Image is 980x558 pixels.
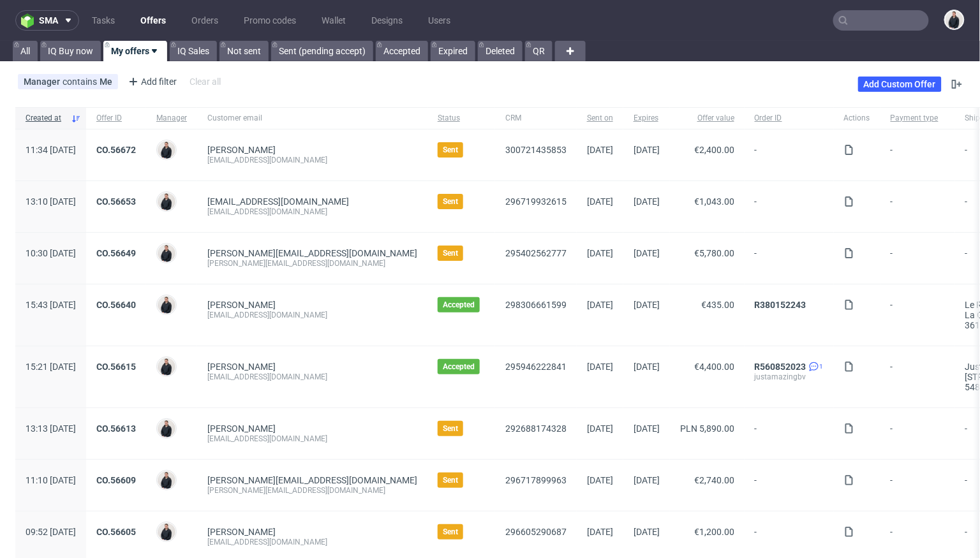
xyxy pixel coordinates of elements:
[891,196,945,217] span: -
[891,145,945,165] span: -
[219,41,269,61] a: Not sent
[96,145,136,155] a: CO.56672
[40,41,101,61] a: IQ Buy now
[24,77,63,87] span: Manager
[207,485,417,496] div: [PERSON_NAME][EMAIL_ADDRESS][DOMAIN_NAME]
[438,113,485,124] span: Status
[271,41,373,61] a: Sent (pending accept)
[680,113,734,124] span: Offer value
[755,300,806,310] a: R380152243
[680,423,734,434] span: PLN 5,890.00
[187,73,223,91] div: Clear all
[505,300,567,310] a: 298306661599
[236,10,304,31] a: Promo codes
[694,196,734,207] span: €1,043.00
[156,113,187,124] span: Manager
[755,248,824,268] span: -
[26,423,76,434] span: 13:13 [DATE]
[478,41,523,61] a: Deleted
[806,362,824,372] a: 1
[13,41,38,61] a: All
[820,362,824,372] span: 1
[26,362,76,372] span: 15:21 [DATE]
[755,196,824,217] span: -
[15,10,79,31] button: sma
[207,248,417,258] span: [PERSON_NAME][EMAIL_ADDRESS][DOMAIN_NAME]
[207,475,417,485] span: [PERSON_NAME][EMAIL_ADDRESS][DOMAIN_NAME]
[207,145,276,155] a: [PERSON_NAME]
[133,10,174,31] a: Offers
[634,423,660,434] span: [DATE]
[96,475,136,485] a: CO.56609
[505,362,567,372] a: 295946222841
[755,362,806,372] a: R560852023
[96,527,136,537] a: CO.56605
[443,527,458,537] span: Sent
[376,41,428,61] a: Accepted
[207,207,417,217] div: [EMAIL_ADDRESS][DOMAIN_NAME]
[158,471,175,489] img: Adrian Margula
[587,248,613,258] span: [DATE]
[26,196,76,207] span: 13:10 [DATE]
[634,300,660,310] span: [DATE]
[694,145,734,155] span: €2,400.00
[158,141,175,159] img: Adrian Margula
[443,423,458,434] span: Sent
[505,248,567,258] a: 295402562777
[21,13,39,28] img: logo
[587,113,613,124] span: Sent on
[158,296,175,314] img: Adrian Margula
[26,145,76,155] span: 11:34 [DATE]
[587,300,613,310] span: [DATE]
[63,77,100,87] span: contains
[26,113,66,124] span: Created at
[207,423,276,434] a: [PERSON_NAME]
[207,258,417,268] div: [PERSON_NAME][EMAIL_ADDRESS][DOMAIN_NAME]
[96,248,136,258] a: CO.56649
[207,362,276,372] a: [PERSON_NAME]
[158,193,175,210] img: Adrian Margula
[170,41,217,61] a: IQ Sales
[207,310,417,320] div: [EMAIL_ADDRESS][DOMAIN_NAME]
[207,155,417,165] div: [EMAIL_ADDRESS][DOMAIN_NAME]
[431,41,475,61] a: Expired
[505,196,567,207] a: 296719932615
[844,113,870,124] span: Actions
[26,475,76,485] span: 11:10 [DATE]
[184,10,226,31] a: Orders
[314,10,353,31] a: Wallet
[158,523,175,541] img: Adrian Margula
[96,113,136,124] span: Offer ID
[587,475,613,485] span: [DATE]
[505,145,567,155] a: 300721435853
[158,244,175,262] img: Adrian Margula
[26,527,76,537] span: 09:52 [DATE]
[443,475,458,485] span: Sent
[755,527,824,547] span: -
[103,41,167,61] a: My offers
[891,113,945,124] span: Payment type
[207,300,276,310] a: [PERSON_NAME]
[100,77,112,87] div: Me
[158,358,175,376] img: Adrian Margula
[694,362,734,372] span: €4,400.00
[694,248,734,258] span: €5,780.00
[207,113,417,124] span: Customer email
[891,248,945,268] span: -
[84,10,122,31] a: Tasks
[701,300,734,310] span: €435.00
[364,10,410,31] a: Designs
[207,537,417,547] div: [EMAIL_ADDRESS][DOMAIN_NAME]
[694,527,734,537] span: €1,200.00
[755,475,824,496] span: -
[443,196,458,207] span: Sent
[443,300,475,310] span: Accepted
[891,475,945,496] span: -
[891,362,945,392] span: -
[39,16,58,25] span: sma
[587,423,613,434] span: [DATE]
[26,300,76,310] span: 15:43 [DATE]
[755,423,824,444] span: -
[755,145,824,165] span: -
[505,475,567,485] a: 296717899963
